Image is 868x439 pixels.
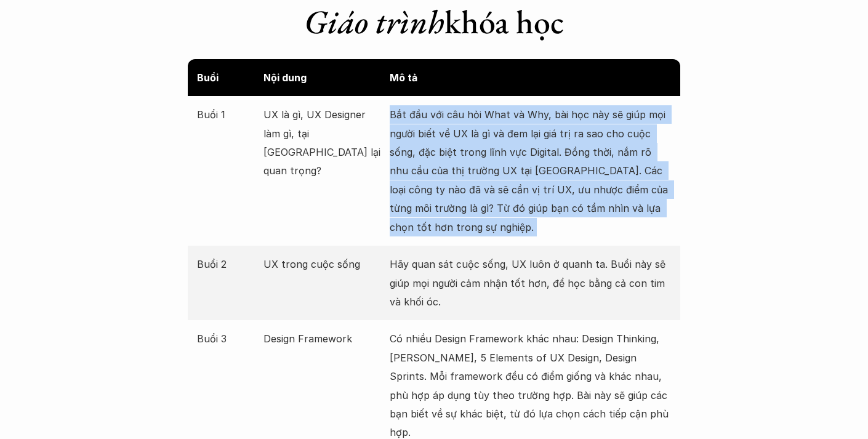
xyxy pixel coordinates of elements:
[197,255,257,273] p: Buổi 2
[197,105,257,124] p: Buổi 1
[390,71,417,84] strong: Mô tả
[390,255,671,311] p: Hãy quan sát cuộc sống, UX luôn ở quanh ta. Buổi này sẽ giúp mọi người cảm nhận tốt hơn, để học b...
[197,329,257,348] p: Buổi 3
[263,329,384,348] p: Design Framework
[197,71,219,84] strong: Buổi
[263,71,307,84] strong: Nội dung
[390,105,671,236] p: Bắt đầu với câu hỏi What và Why, bài học này sẽ giúp mọi người biết về UX là gì và đem lại giá tr...
[263,255,384,273] p: UX trong cuộc sống
[263,105,384,180] p: UX là gì, UX Designer làm gì, tại [GEOGRAPHIC_DATA] lại quan trọng?
[188,2,680,42] h1: khóa học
